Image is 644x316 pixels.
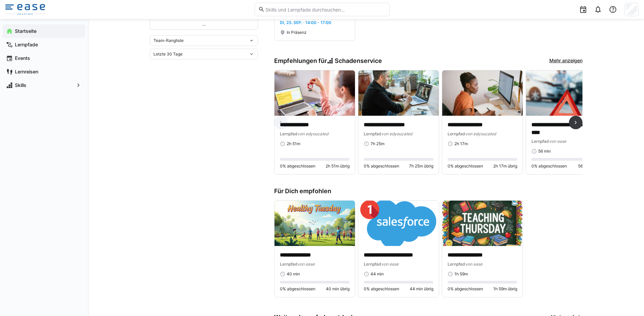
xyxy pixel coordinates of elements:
[364,163,399,169] span: 0% abgeschlossen
[335,57,382,65] span: Schadenservice
[371,141,384,146] span: 7h 25m
[538,149,551,154] span: 56 min
[287,141,300,146] span: 2h 51m
[265,6,386,13] input: Skills und Lernpfade durchsuchen…
[409,163,433,169] span: 7h 25m übrig
[364,131,381,136] span: Lernpfad
[448,131,465,136] span: Lernpfad
[153,51,183,57] span: Letzte 30 Tage
[549,139,566,144] span: von ease
[297,262,315,267] span: von ease
[364,262,381,267] span: Lernpfad
[371,271,384,277] span: 44 min
[280,286,315,292] span: 0% abgeschlossen
[326,286,350,292] span: 40 min übrig
[410,286,433,292] span: 44 min übrig
[448,163,483,169] span: 0% abgeschlossen
[531,139,549,144] span: Lernpfad
[275,201,355,246] img: image
[280,262,297,267] span: Lernpfad
[297,131,328,136] span: von edyoucated
[381,131,412,136] span: von edyoucated
[358,70,439,116] img: image
[442,201,523,246] img: image
[280,163,315,169] span: 0% abgeschlossen
[381,262,399,267] span: von ease
[274,187,582,195] h3: Für Dich empfohlen
[326,163,350,169] span: 2h 51m übrig
[526,70,606,116] img: image
[493,163,517,169] span: 2h 17m übrig
[578,163,601,169] span: 56 min übrig
[442,70,523,116] img: image
[454,141,468,146] span: 2h 17m
[454,271,468,277] span: 1h 59m
[531,163,567,169] span: 0% abgeschlossen
[274,57,382,65] h3: Empfehlungen für
[465,262,482,267] span: von ease
[549,57,582,65] a: Mehr anzeigen
[364,286,399,292] span: 0% abgeschlossen
[280,20,331,25] span: Di, 23. Sep. · 14:00 - 17:00
[280,131,297,136] span: Lernpfad
[448,286,483,292] span: 0% abgeschlossen
[448,262,465,267] span: Lernpfad
[275,70,355,116] img: image
[287,271,300,277] span: 40 min
[287,30,307,35] span: In Präsenz
[465,131,496,136] span: von edyoucated
[358,201,439,246] img: image
[493,286,517,292] span: 1h 59m übrig
[153,38,184,43] span: Team-Rangliste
